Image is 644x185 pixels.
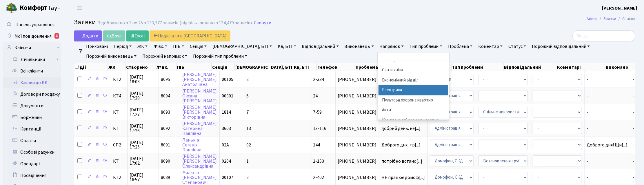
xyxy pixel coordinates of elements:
[616,16,635,22] li: Список
[3,65,61,77] a: Всі клієнти
[188,41,209,51] a: Секція
[113,77,125,82] span: КТ2
[113,175,125,180] span: КТ2
[3,30,61,42] a: Мої повідомлення3
[504,63,556,71] th: Відповідальний
[587,16,597,22] a: Admin
[247,125,251,132] span: 13
[633,158,634,164] span: -
[151,41,170,51] a: № вх.
[125,63,156,71] th: Створено
[3,158,61,170] a: Орендарі
[183,120,217,137] a: [PERSON_NAME]КатеринаПавлівна
[379,95,449,106] li: Пультова охорона квартир
[476,41,505,51] a: Коментар
[382,174,425,181] span: НЕ працює домоф[...]
[633,109,634,115] span: -
[183,137,202,153] a: ПаньківЄвгеніяПавлівна
[342,41,376,51] a: Виконавець
[222,109,231,115] span: 1814
[210,41,274,51] a: [DEMOGRAPHIC_DATA], БТІ
[379,105,449,115] li: Акти
[530,41,592,51] a: Порожній відповідальний
[247,93,249,99] span: 6
[556,63,605,71] th: Коментарі
[130,91,156,100] span: [DATE] 17:29
[587,175,628,180] span: -
[235,63,293,71] th: [DEMOGRAPHIC_DATA], БТІ
[313,158,324,164] span: 1-153
[3,135,61,146] a: Оплати
[3,42,61,54] a: Клієнти
[222,158,231,164] span: 0204
[446,41,475,51] a: Проблема
[20,3,61,13] span: Таун
[379,75,449,86] li: Економічний відділ
[338,77,377,82] span: [PHONE_NUMBER]
[338,110,377,115] span: [PHONE_NUMBER]
[222,174,234,181] span: 00107
[605,63,635,71] th: Виконано
[317,63,355,71] th: Телефон
[313,109,322,115] span: 7-59
[183,71,217,88] a: [PERSON_NAME][PERSON_NAME]Анатоліївна
[222,125,231,132] span: 3603
[313,76,324,83] span: 2-334
[338,143,377,147] span: [PHONE_NUMBER]
[3,100,61,112] a: Документи
[135,41,150,51] a: ЖК
[54,33,59,39] div: 3
[247,76,249,83] span: 2
[633,142,634,148] span: -
[130,173,156,182] span: [DATE] 16:57
[130,156,156,166] span: [DATE] 17:02
[633,174,634,181] span: -
[254,20,271,26] a: Скинути
[3,146,61,158] a: Особові рахунки
[161,174,170,181] span: 8089
[587,142,628,148] span: Доброго дня! Щи[...]
[377,41,406,51] a: Напрямок
[183,88,217,104] a: [PERSON_NAME]Оксана[PERSON_NAME]
[113,110,125,115] span: КТ
[222,76,234,83] span: 00105
[578,13,644,25] nav: breadcrumb
[293,63,316,71] th: Кв, БТІ
[313,174,324,181] span: 2-402
[113,143,125,147] span: СП2
[113,159,125,164] span: КТ
[587,77,628,82] span: -
[338,159,377,164] span: [PHONE_NUMBER]
[161,109,170,115] span: 8093
[191,51,250,61] a: Порожній тип проблеми
[602,5,637,11] b: [PERSON_NAME]
[338,175,377,180] span: [PHONE_NUMBER]
[300,41,341,51] a: Відповідальний
[587,126,628,131] span: -
[222,142,229,148] span: 02А
[161,93,170,99] span: 8094
[587,159,628,164] span: -
[247,142,251,148] span: 02
[3,123,61,135] a: Квитанції
[338,94,377,98] span: [PHONE_NUMBER]
[633,125,634,132] span: -
[407,41,445,51] a: Тип проблеми
[338,126,377,131] span: [PHONE_NUMBER]
[171,41,186,51] a: ПІБ
[379,65,449,75] li: Сантехніка
[587,110,628,115] span: -
[313,93,318,99] span: 24
[3,19,61,30] a: Панель управління
[603,16,616,22] a: Заявки
[6,2,17,14] img: logo.png
[130,108,156,117] span: [DATE] 17:27
[20,3,48,12] b: Комфорт
[84,51,139,61] a: Порожній виконавець
[247,158,249,164] span: 1
[587,94,628,98] span: -
[78,33,98,39] span: Додати
[113,94,125,98] span: КТ4
[3,77,61,88] a: Заявки до КК
[156,63,177,71] th: № вх.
